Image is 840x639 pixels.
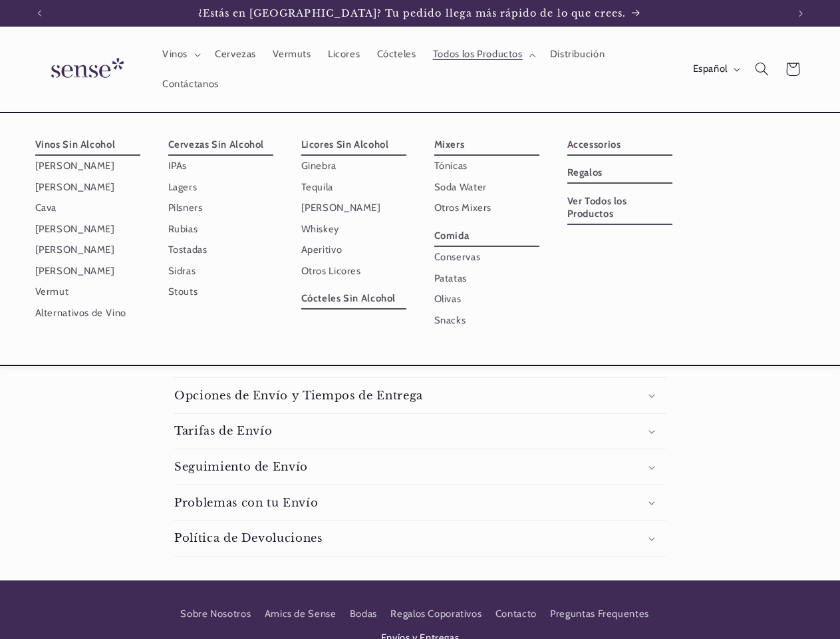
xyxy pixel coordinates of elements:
a: Tequila [301,176,406,197]
span: ¿Estás en [GEOGRAPHIC_DATA]? Tu pedido llega más rápido de lo que crees. [198,7,627,19]
summary: Seguimiento de Envío [174,449,666,485]
a: Lagers [168,176,273,197]
h3: Problemas con tu Envío [174,496,319,510]
a: Cervezas [206,40,264,69]
a: [PERSON_NAME] [35,260,140,281]
a: Alternativos de Vino [35,302,140,323]
a: Cervezas Sin Alcohol [168,134,273,156]
a: Otros Licores [301,260,406,281]
h3: Política de Devoluciones [174,531,323,545]
a: Accessorios [567,134,672,156]
summary: Tarifas de Envío [174,414,666,449]
a: Cócteles Sin Alcohol [301,288,406,310]
a: Vermut [35,282,140,302]
a: Conservas [434,247,539,268]
a: Licores [319,40,368,69]
a: Whiskey [301,218,406,239]
a: Distribución [541,40,613,69]
a: Mixers [434,134,539,156]
h3: Seguimiento de Envío [174,460,308,474]
a: Otros Mixers [434,198,539,218]
a: Stouts [168,282,273,302]
a: Vinos Sin Alcohol [35,134,140,156]
span: Distribución [550,48,605,61]
a: Cava [35,198,140,218]
a: Ver Todos los Productos [567,190,672,224]
a: Sobre Nosotros [180,606,251,626]
summary: Política de Devoluciones [174,521,666,556]
a: Tostadas [168,240,273,260]
a: Soda Water [434,176,539,197]
a: IPAs [168,156,273,176]
a: Contacto [495,602,537,626]
span: Cócteles [377,48,416,61]
a: Amics de Sense [265,602,337,626]
a: Regalos [567,162,672,184]
summary: Problemas con tu Envío [174,485,666,521]
img: Sense [35,50,135,88]
a: Aperitivo [301,240,406,260]
a: Vermuts [265,40,320,69]
a: Regalos Coporativos [390,602,482,626]
a: [PERSON_NAME] [35,240,140,260]
a: Snacks [434,310,539,330]
button: Español [684,56,746,83]
span: Todos los Productos [433,48,523,61]
a: Cócteles [368,40,424,69]
a: Bodas [350,602,377,626]
a: Tónicas [434,156,539,176]
a: [PERSON_NAME] [35,156,140,176]
span: Vinos [162,48,188,61]
a: [PERSON_NAME] [35,218,140,239]
span: Licores [328,48,360,61]
span: Contáctanos [162,78,219,91]
h3: Opciones de Envío y Tiempos de Entrega [174,389,423,403]
span: Español [693,62,728,77]
a: [PERSON_NAME] [301,198,406,218]
a: Ginebra [301,156,406,176]
h3: Tarifas de Envío [174,424,273,438]
summary: Todos los Productos [424,40,541,69]
a: [PERSON_NAME] [35,176,140,197]
summary: Vinos [154,40,206,69]
a: Pilsners [168,198,273,218]
a: Licores Sin Alcohol [301,134,406,156]
span: Vermuts [273,48,311,61]
a: Sense [30,45,140,94]
summary: Opciones de Envío y Tiempos de Entrega [174,378,666,413]
a: Contáctanos [154,69,227,99]
summary: Búsqueda [746,54,777,85]
a: Comida [434,225,539,246]
a: Rubias [168,218,273,239]
a: Patatas [434,268,539,288]
span: Cervezas [215,48,256,61]
a: Preguntas Frequentes [550,602,649,626]
a: Sidras [168,260,273,281]
a: Olivas [434,289,539,310]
